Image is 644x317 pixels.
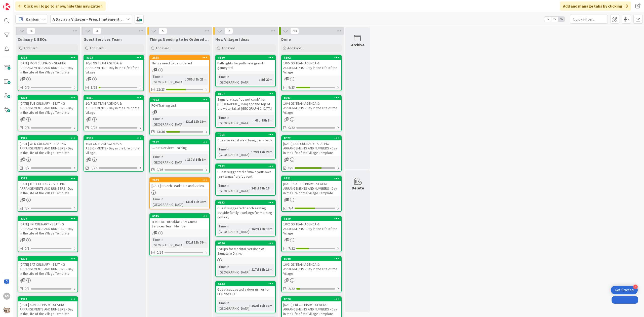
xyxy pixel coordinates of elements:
div: 7718Guest asked if we'd bring trivia back [216,132,275,143]
img: Visit kanbanzone.com [3,3,10,10]
span: 37 [154,231,157,234]
div: AS [3,293,10,300]
div: 8324[DATE] TUE CULINARY - SEATING ARRANGEMENTS AND NUMBERS - Day in the Life of the Village Template [18,96,77,116]
div: 8324 [18,96,77,100]
div: 8389 [282,216,341,221]
span: Culinary & BEOs [18,37,47,42]
div: 8321[DATE] SAT CULINARY - SEATING ARRANGEMENTS AND NUMBERS - Day in the Life of the Village Template [282,176,341,196]
div: Time in [GEOGRAPHIC_DATA] [217,115,253,126]
span: 2/4 [288,206,293,211]
div: 2689[DATE] Brunch Lead Role and Duties [150,178,209,189]
span: 0/22 [91,165,97,171]
div: 7152 [150,140,209,144]
div: 8d 20m [260,77,274,82]
span: Guest Services Team [84,37,122,42]
span: : [253,117,254,123]
span: : [251,149,252,155]
span: Kanban [26,16,39,22]
div: 8360 [218,56,275,59]
div: [DATE] SUN CULINARY - SEATING ARRANGEMENTS AND NUMBERS - Day in the Life of the Village Template [282,140,341,156]
div: 8329[DATE] SUN CULINARY - SEATING ARRANGEMENTS AND NUMBERS - Day in the Life of the Village Template [18,297,77,317]
span: 26 [27,28,35,34]
div: 8360Path lights for path near gremlin gameyard [216,55,275,71]
div: 131d 18h 39m [184,119,208,124]
span: Add Card... [287,46,303,50]
div: 8392 [282,55,341,60]
div: 8396 [84,136,143,140]
div: Guest asked if we'd bring trivia back [216,137,275,143]
div: 79d 17h 20m [252,149,274,155]
div: 7103 [152,98,209,102]
div: 8411 [84,96,143,100]
div: 6833 [216,200,275,205]
span: : [185,157,186,162]
span: 37 [22,238,25,241]
div: Guest suggested a door mirror for FFC and OFC [216,286,275,297]
span: 23 [88,117,91,121]
span: New Villager Ideas [215,37,249,42]
div: 6226Syrups for Mocktail Versions of Signature Drinks [216,241,275,257]
div: 6945TEMPLATE Breakfast AM Guest Services Team Member [150,214,209,229]
div: Time in [GEOGRAPHIC_DATA] [217,74,259,85]
div: 841110/7 GS TEAM AGENDA & ASSIGNMENTS - Day in the Life of the Village [84,96,143,116]
div: 10/2 GS TEAM AGENDA & ASSIGNMENTS - Day in the Life of the Village [282,221,341,236]
span: 4 [154,68,157,71]
div: 839310/6 GS TEAM AGENDA & ASSIGNMENTS - Day in the Life of the Village [84,55,143,75]
span: : [249,226,250,232]
div: 8320 [284,297,341,301]
b: A Day as a Villager - Prep, Implement and Execute [53,17,142,22]
span: : [249,303,250,308]
span: 13/36 [156,129,165,134]
div: [DATE] SUN CULINARY - SEATING ARRANGEMENTS AND NUMBERS - Day in the Life of the Village Template [18,301,77,317]
span: Add Card... [221,46,237,50]
div: 7152 [152,140,209,144]
div: 7718 [216,132,275,137]
div: 8392 [284,56,341,59]
div: 131d 18h 39m [184,199,208,205]
span: 0/6 [25,85,29,90]
span: 0/14 [156,250,163,255]
div: 8328[DATE] SAT CULINARY - SEATING ARRANGEMENTS AND NUMBERS - Day in the Life of the Village Template [18,257,77,277]
span: 0/16 [156,167,163,172]
div: 8325 [18,136,77,140]
img: avatar [3,307,10,314]
div: Delete [352,185,364,191]
span: : [249,267,250,272]
div: 8329 [20,297,77,301]
div: 6833Guest suggested bench seating outside family dwellings for morning coffee\ [216,200,275,220]
span: 3 [93,28,101,34]
div: 8320 [282,297,341,301]
span: 2x [551,17,558,22]
div: 162d 19h 38m [250,226,274,232]
span: 8/23 [288,85,295,90]
span: 6/9 [288,165,293,171]
div: 6832 [216,282,275,286]
div: [DATE] Brunch Lead Role and Duties [150,182,209,189]
div: 8393 [86,56,143,59]
div: 143d 22h 18m [250,185,274,191]
div: 131d 18h 39m [184,240,208,245]
span: 23 [286,278,289,282]
span: : [259,77,260,82]
div: 10/6 GS TEAM AGENDA & ASSIGNMENTS - Day in the Life of the Village [84,60,143,75]
div: Time in [GEOGRAPHIC_DATA] [151,74,185,85]
span: 24 [286,77,289,80]
div: 6945 [150,214,209,218]
div: Guest Services Training [150,144,209,151]
span: : [185,76,186,82]
div: 8323 [18,55,77,60]
span: 3x [558,17,565,22]
div: Time in [GEOGRAPHIC_DATA] [217,223,249,234]
div: 6226 [216,241,275,246]
span: 37 [22,117,25,121]
div: 10/8 GS TEAM AGENDA & ASSIGNMENTS - Day in the Life of the Village [84,140,143,156]
div: 10/4 GS TEAM AGENDA & ASSIGNMENTS - Day in the Life of the Village [282,100,341,116]
span: Things Needing to be Ordered - PUT IN CARD, Don't make new card [149,37,210,42]
div: Time in [GEOGRAPHIC_DATA] [151,196,183,207]
input: Quick Filter... [570,15,608,24]
div: 46d 19h 8m [254,117,274,123]
div: Click our logo to show/hide this navigation [15,2,106,11]
div: 7103 [150,98,209,102]
div: 2858Things need to be ordered [150,55,209,66]
span: 16 [224,28,233,34]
